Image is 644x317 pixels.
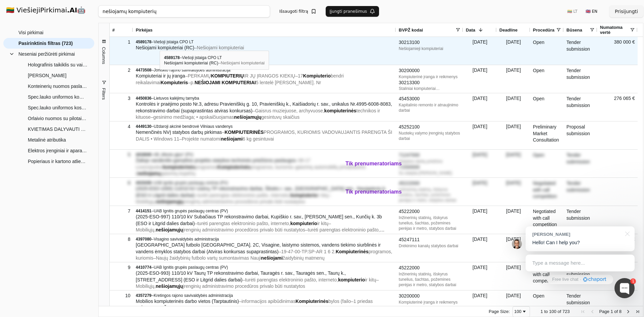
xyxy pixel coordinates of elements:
[497,93,530,121] div: [DATE]
[136,45,194,50] span: Nešiojami kompiuteriai (RC)
[497,206,530,234] div: [DATE]
[197,221,290,226] span: turėti parengtas elektroninio pašto, interneto,
[463,121,497,149] div: [DATE]
[156,283,183,289] span: nešiojamųjų
[234,114,262,120] span: nešiojamųjų
[497,178,530,206] div: [DATE]
[136,39,393,45] div: –
[183,227,305,232] span: įrenginių administravimo procedūros privalo būti nustatytos
[552,276,578,283] span: Free live chat
[224,129,264,135] span: KOMPIUTERINĖS
[399,102,461,113] div: Kapitalinio remonto ir atnaujinimo darbai
[399,46,461,51] div: Nešiojamieji kompiuteriai
[136,164,366,176] span: gaisrinių automobilių privažiavimo (
[154,293,233,298] span: Kretingos rajono savivaldybės administracija
[18,28,43,38] span: Visi pirkimai
[261,114,300,120] span: gesintuvų skaičius
[112,178,130,188] div: 6
[365,277,376,282] span: ir kitų
[136,124,393,129] div: –
[296,299,328,304] span: Kompiuterinės
[399,180,461,187] div: 45222000
[28,103,88,113] span: Spec.lauko uniformos kostiumo švarkas ir kelnės
[316,305,375,311] span: [PERSON_NAME] 2025-07-
[399,74,461,80] div: Kompiuterinė įranga ir reikmenys
[463,37,497,65] div: [DATE]
[614,309,618,314] span: of
[619,309,622,314] span: 8
[136,96,152,101] span: 4450836
[256,80,321,85] span: 5 lentelė [PERSON_NAME]. Nr
[221,136,243,142] span: nešiojami
[399,271,461,287] div: Inžinerinių statinių, išskyrus tunelius, šachtas, požemines perėjas ir metro, statybos darbai
[532,239,628,246] p: Hello! Can I help you?
[513,306,530,317] div: Page Size
[222,80,256,85] span: KOMPIUTERIAI
[599,309,609,314] span: Page
[399,130,461,141] div: Nuotekų valymo įrenginių statybos darbai
[499,28,518,33] span: Deadline
[136,67,393,73] div: –
[163,164,195,170] span: kompiuterinės
[336,249,369,254] span: Kompiuterinės
[154,152,193,157] span: AB „Miesto gijos“ (PV)
[157,305,185,311] span: NEŠIOJAMŲ
[217,164,250,170] span: Kompiuterinės
[399,67,461,74] div: 30200000
[247,305,269,311] span: Nešiojami
[136,237,152,242] span: 4397080
[497,121,530,149] div: [DATE]
[564,206,597,234] div: Tender submission
[112,291,130,301] div: 10
[512,239,522,249] img: Jonas
[154,96,199,101] span: Lietuvos kalėjimų tarnyba
[136,265,152,270] span: 4410774
[136,214,382,226] span: (2025-ESO-997) 110/10 kV Subačiaus TP rekonstravimo darbai, Kupiškio r. sav., [PERSON_NAME] sen.,...
[28,70,66,81] span: [PERSON_NAME]
[136,299,239,304] span: Mobilios kompiuterinės darbo vietos (Tarptautinis)
[137,171,160,176] span: nešiojamų
[112,234,130,244] div: 8
[399,80,461,86] div: 30213300
[399,164,461,171] div: 71500000
[399,243,461,249] div: Drėkinimo kanalų statybos darbai
[18,49,75,59] span: Neseniai peržiūrėti pirkimai
[303,73,331,78] span: Kompiuterio
[270,305,298,311] span: kompiuteriai
[153,114,234,120] span: gesinimo medžiaga; • apskaičiuojamas
[183,283,305,289] span: įrenginių administravimo procedūros privalo būti nustatytos
[136,193,331,205] span: – –
[399,28,423,33] span: BVPŽ kodai
[136,270,346,282] span: (2025-ESO-993) 110/10 kV Taurų TP rekonstravimo darbai, Tauragės r. sav., Tauragės sen., Taurų k....
[547,275,613,284] a: Free live chat·
[136,158,311,170] span: 06-17 Licencijuotos
[28,113,88,123] span: Orlaivio nuomos su pilotais paslauga
[290,221,317,226] span: kompiuterio
[136,129,392,142] span: PROGRAMOS, KURIOMIS VADOVAUJANTIS PARENGTA ŠI DALIS • Windows 11
[497,262,530,290] div: [DATE]
[463,93,497,121] div: [DATE]
[195,80,220,85] span: NEŠIOJAMI
[112,37,130,47] div: 1
[281,249,335,254] span: 19-47-00-TP.SP-AR 1 6 2.
[466,28,475,33] span: Data
[136,28,153,33] span: Pirkėjas
[399,124,461,130] div: 45252100
[154,68,230,72] span: Joniškio rajono savivaldybės administracija
[136,265,393,270] div: –
[530,206,564,234] div: Negotiated with call competition
[136,299,382,317] span: – – – – – –
[399,170,461,176] div: Su statyba [PERSON_NAME]
[183,199,305,204] span: įrenginių administravimo procedūros privalo būti nustatytos
[399,215,461,231] div: Inžinerinių statinių, išskyrus tunelius, šachtas, požemines perėjas ir metro, statybos darbai
[241,299,296,304] span: informacijos apibūdinimas
[112,28,115,33] span: #
[626,309,631,314] div: Next Page
[399,91,461,98] div: 30213100
[136,73,344,85] span: bendri reikalavimai
[28,92,88,102] span: Spec.lauko uniformos komplektas nuo lietaus
[532,231,621,237] div: [PERSON_NAME]
[28,146,88,156] span: Elektros įrenginiai ir aparatai, įvadiniių jungtuvų atsarginės dalys (RĮAC) (skelbiama apklausa)
[564,65,597,93] div: Tender submission
[630,278,636,284] div: 1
